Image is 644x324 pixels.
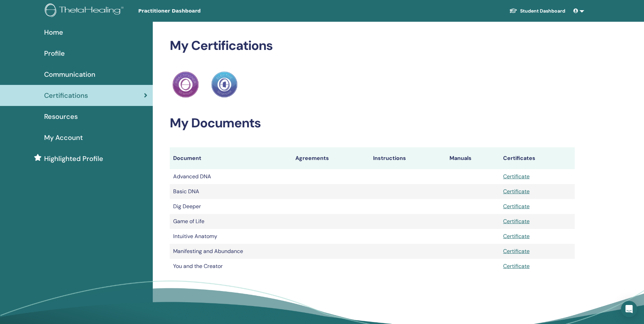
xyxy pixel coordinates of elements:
[170,184,292,199] td: Basic DNA
[370,147,446,169] th: Instructions
[170,259,292,274] td: You and the Creator
[170,229,292,244] td: Intuitive Anatomy
[44,111,78,122] span: Resources
[503,218,530,225] a: Certificate
[138,7,240,15] span: Practitioner Dashboard
[211,71,238,98] img: Practitioner
[503,188,530,195] a: Certificate
[170,38,575,54] h2: My Certifications
[170,199,292,214] td: Dig Deeper
[503,233,530,240] a: Certificate
[503,203,530,210] a: Certificate
[509,8,517,14] img: graduation-cap-white.svg
[44,90,88,101] span: Certifications
[170,115,575,131] h2: My Documents
[292,147,370,169] th: Agreements
[504,5,571,17] a: Student Dashboard
[621,301,637,317] div: Open Intercom Messenger
[45,3,126,19] img: logo.png
[170,214,292,229] td: Game of Life
[44,48,65,58] span: Profile
[503,248,530,255] a: Certificate
[44,154,103,164] span: Highlighted Profile
[503,173,530,180] a: Certificate
[170,244,292,259] td: Manifesting and Abundance
[170,169,292,184] td: Advanced DNA
[503,263,530,270] a: Certificate
[500,147,575,169] th: Certificates
[446,147,500,169] th: Manuals
[44,27,63,37] span: Home
[44,132,83,143] span: My Account
[172,71,199,98] img: Practitioner
[170,147,292,169] th: Document
[44,69,95,79] span: Communication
